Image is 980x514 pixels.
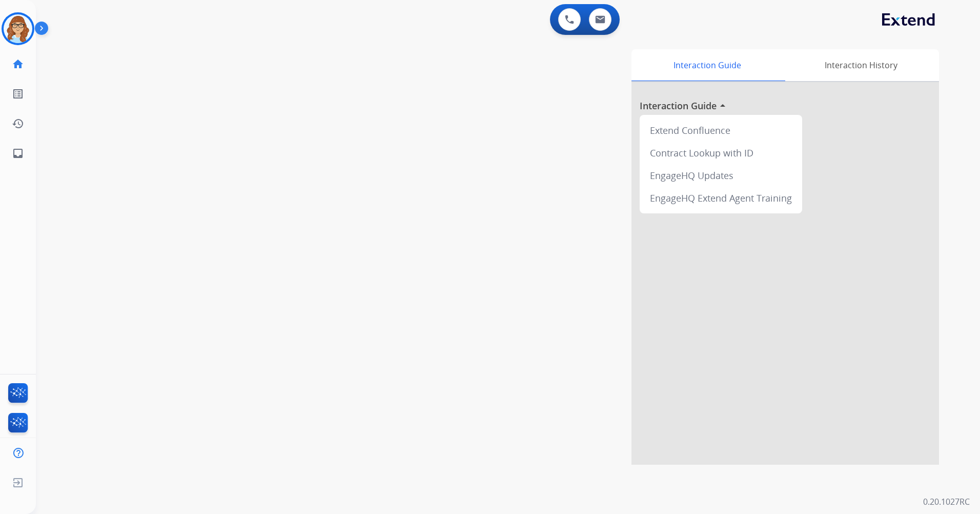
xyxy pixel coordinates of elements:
[644,164,798,187] div: EngageHQ Updates
[12,117,24,130] mat-icon: history
[644,187,798,209] div: EngageHQ Extend Agent Training
[4,14,32,43] img: avatar
[12,88,24,100] mat-icon: list_alt
[12,58,24,70] mat-icon: home
[12,147,24,160] mat-icon: inbox
[644,142,798,164] div: Contract Lookup with ID
[631,49,783,81] div: Interaction Guide
[783,49,939,81] div: Interaction History
[644,119,798,142] div: Extend Confluence
[923,496,970,508] p: 0.20.1027RC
